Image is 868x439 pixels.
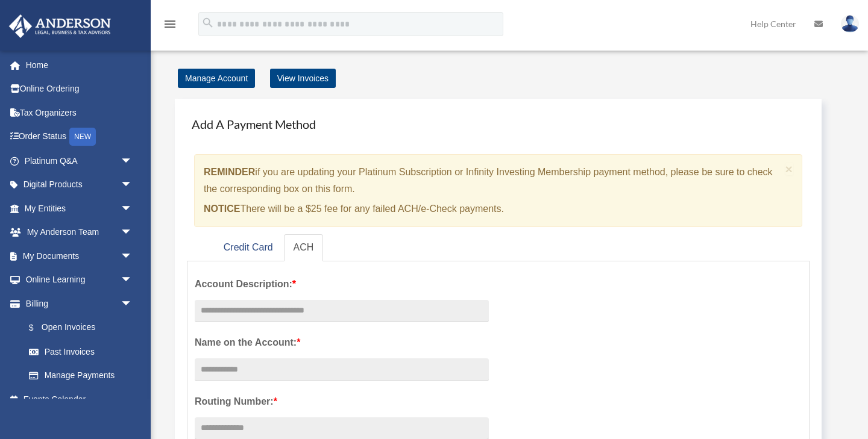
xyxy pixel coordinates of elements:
[5,14,115,38] img: Anderson Advisors Platinum Portal
[8,291,151,316] a: Billingarrow_drop_down
[163,17,177,31] i: menu
[204,204,240,214] strong: NOTICE
[204,201,781,217] p: There will be a $25 fee for any failed ACH/e-Check payments.
[214,234,283,261] a: Credit Card
[187,111,810,137] h4: Add A Payment Method
[195,276,489,293] label: Account Description:
[163,21,177,31] a: menu
[270,69,336,88] a: View Invoices
[178,69,255,88] a: Manage Account
[204,167,255,177] strong: REMINDER
[17,316,151,340] a: $Open Invoices
[8,53,151,77] a: Home
[195,334,489,351] label: Name on the Account:
[8,268,151,292] a: Online Learningarrow_drop_down
[785,163,793,175] button: Close
[785,162,793,176] span: ×
[121,291,145,316] span: arrow_drop_down
[121,268,145,293] span: arrow_drop_down
[201,16,215,30] i: search
[8,220,151,244] a: My Anderson Teamarrow_drop_down
[284,234,324,261] a: ACH
[194,154,802,227] div: if you are updating your Platinum Subscription or Infinity Investing Membership payment method, p...
[8,125,151,149] a: Order StatusNEW
[121,244,145,269] span: arrow_drop_down
[121,220,145,245] span: arrow_drop_down
[36,320,42,335] span: $
[8,173,151,197] a: Digital Productsarrow_drop_down
[17,340,151,364] a: Past Invoices
[8,101,151,125] a: Tax Organizers
[17,364,145,388] a: Manage Payments
[121,149,145,173] span: arrow_drop_down
[8,387,151,411] a: Events Calendar
[69,128,96,146] div: NEW
[8,149,151,173] a: Platinum Q&Aarrow_drop_down
[841,15,859,33] img: User Pic
[121,196,145,221] span: arrow_drop_down
[121,173,145,198] span: arrow_drop_down
[195,393,489,410] label: Routing Number:
[8,77,151,101] a: Online Ordering
[8,244,151,268] a: My Documentsarrow_drop_down
[8,196,151,220] a: My Entitiesarrow_drop_down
